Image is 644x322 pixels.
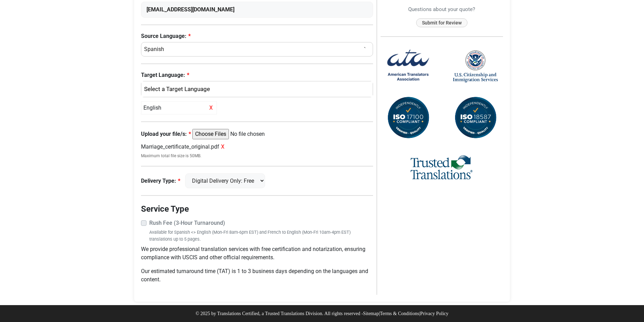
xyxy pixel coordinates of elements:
strong: Rush Fee (3-Hour Turnaround) [149,220,225,226]
img: Trusted Translations Logo [411,154,473,181]
div: English [141,101,217,114]
span: X [208,104,215,112]
small: Maximum total file size is 50MB. [141,153,373,159]
p: © 2025 by Translations Certified, a Trusted Translations Division. All rights reserved - | | [195,310,449,317]
button: Submit for Review [416,18,467,28]
button: English [141,81,373,98]
input: Enter Your Email [141,2,373,18]
label: Target Language: [141,71,373,79]
img: American Translators Association Logo [386,44,431,89]
a: Terms & Conditions [380,311,419,316]
img: ISO 17100 Compliant Certification [386,95,431,140]
img: ISO 18587 Compliant Certification [453,95,498,140]
small: Available for Spanish <> English (Mon-Fri 8am-6pm EST) and French to English (Mon-Fri 10am-4pm ES... [149,229,373,242]
label: Upload your file/s: [141,130,191,138]
span: X [221,143,224,150]
label: Delivery Type: [141,177,180,185]
a: Sitemap [363,311,379,316]
p: We provide professional translation services with free certification and notarization, ensuring c... [141,245,373,262]
p: Our estimated turnaround time (TAT) is 1 to 3 business days depending on the languages and content. [141,267,373,284]
div: Marriage_certificate_original.pdf [141,143,373,151]
h6: Questions about your quote? [381,6,503,12]
img: United States Citizenship and Immigration Services Logo [453,50,498,83]
a: Privacy Policy [420,311,449,316]
legend: Service Type [141,203,373,215]
div: English [145,85,366,94]
label: Source Language: [141,32,373,40]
